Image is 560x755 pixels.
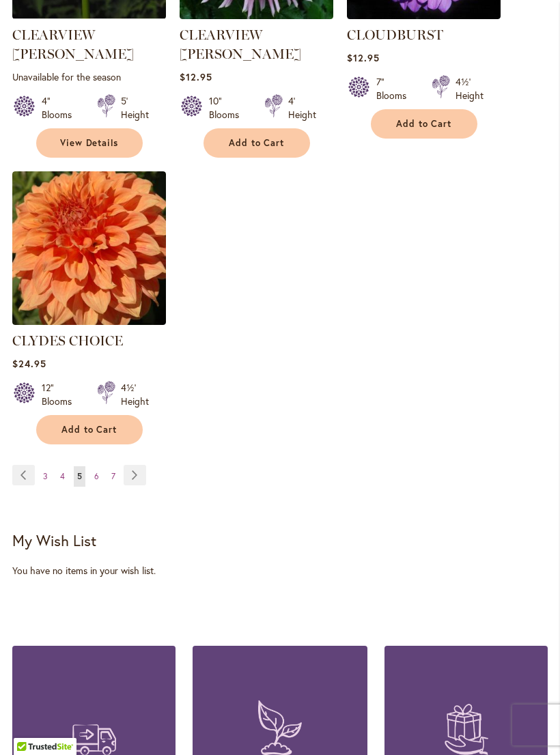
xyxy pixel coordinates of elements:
a: Clearview Jonas [180,9,333,22]
span: Add to Cart [396,118,452,130]
button: Add to Cart [36,415,143,444]
span: 4 [60,471,65,481]
button: Add to Cart [204,128,310,158]
a: View Details [36,128,143,158]
div: 4' Height [288,94,316,122]
div: 10" Blooms [209,94,248,122]
div: 4" Blooms [42,94,81,122]
strong: My Wish List [12,530,96,550]
span: View Details [60,137,119,149]
a: 7 [108,466,119,487]
p: Unavailable for the season [12,70,166,83]
span: 3 [43,471,48,481]
div: 5' Height [121,94,149,122]
span: 7 [111,471,115,481]
a: 6 [91,466,102,487]
span: $12.95 [180,70,212,83]
div: You have no items in your wish list. [12,564,548,578]
a: Clyde's Choice [12,315,166,328]
a: CLYDES CHOICE [12,332,123,349]
span: Add to Cart [61,424,117,436]
div: 4½' Height [456,75,484,102]
a: CLOUDBURST [347,27,443,43]
a: CLEARVIEW DANIEL [12,9,166,22]
a: Cloudburst [347,9,501,22]
span: $24.95 [12,357,46,370]
div: 4½' Height [121,381,149,408]
div: 7" Blooms [376,75,415,102]
a: CLEARVIEW [PERSON_NAME] [12,27,134,62]
img: Clyde's Choice [12,171,166,325]
button: Add to Cart [371,109,477,139]
a: 3 [40,466,51,487]
div: 12" Blooms [42,381,81,408]
a: CLEARVIEW [PERSON_NAME] [180,27,301,62]
span: Add to Cart [229,137,285,149]
span: 5 [77,471,82,481]
a: 4 [57,466,68,487]
iframe: Launch Accessibility Center [10,707,48,745]
span: $12.95 [347,51,380,64]
span: 6 [94,471,99,481]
